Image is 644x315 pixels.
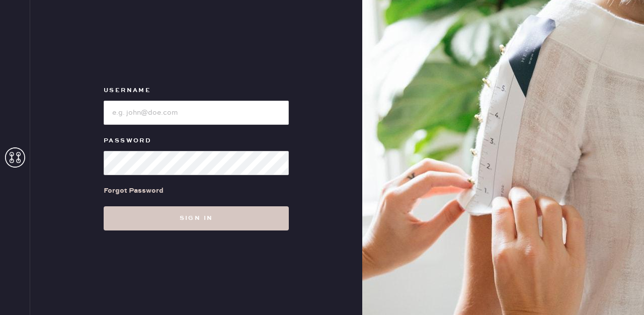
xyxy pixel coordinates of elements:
[104,101,289,125] input: e.g. john@doe.com
[104,175,164,206] a: Forgot Password
[104,185,164,196] div: Forgot Password
[104,85,289,97] label: Username
[104,135,289,147] label: Password
[104,206,289,230] button: Sign in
